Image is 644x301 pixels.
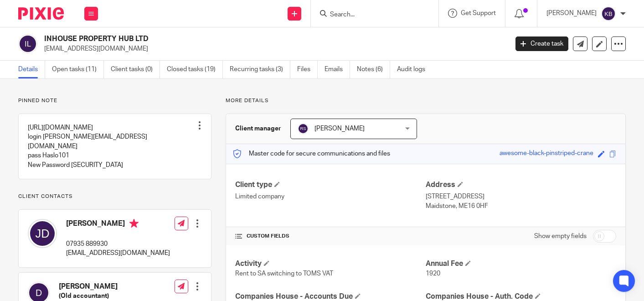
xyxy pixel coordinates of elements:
[515,36,568,51] a: Create task
[59,282,163,291] h4: [PERSON_NAME]
[461,10,496,16] span: Get Support
[397,61,432,78] a: Audit logs
[298,123,309,134] img: svg%3E
[52,61,104,78] a: Open tasks (11)
[18,7,64,20] img: Pixie
[18,97,211,104] p: Pinned note
[44,44,502,53] p: [EMAIL_ADDRESS][DOMAIN_NAME]
[426,259,616,269] h4: Annual Fee
[44,34,410,44] h2: INHOUSE PROPERTY HUB LTD
[546,9,597,18] p: [PERSON_NAME]
[66,249,170,258] p: [EMAIL_ADDRESS][DOMAIN_NAME]
[59,291,163,301] h5: (Old accountant)
[235,233,426,240] h4: CUSTOM FIELDS
[500,149,593,159] div: awesome-black-pinstriped-crane
[66,219,170,230] h4: [PERSON_NAME]
[226,97,626,104] p: More details
[235,259,426,269] h4: Activity
[314,125,365,132] span: [PERSON_NAME]
[426,180,616,190] h4: Address
[601,6,616,21] img: svg%3E
[357,61,390,78] a: Notes (6)
[230,61,290,78] a: Recurring tasks (3)
[297,61,318,78] a: Files
[28,219,57,248] img: svg%3E
[18,193,211,200] p: Client contacts
[129,219,139,228] i: Primary
[426,192,616,201] p: [STREET_ADDRESS]
[426,270,440,277] span: 1920
[18,34,37,53] img: svg%3E
[534,232,587,241] label: Show empty fields
[233,149,390,158] p: Master code for secure communications and files
[18,61,45,78] a: Details
[325,61,350,78] a: Emails
[426,202,616,211] p: Maidstone, ME16 0HF
[167,61,223,78] a: Closed tasks (19)
[235,192,426,201] p: Limited company
[66,239,170,249] p: 07935 889930
[329,11,411,19] input: Search
[235,180,426,190] h4: Client type
[235,124,281,133] h3: Client manager
[235,270,333,277] span: Rent to SA switching to TOMS VAT
[111,61,160,78] a: Client tasks (0)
